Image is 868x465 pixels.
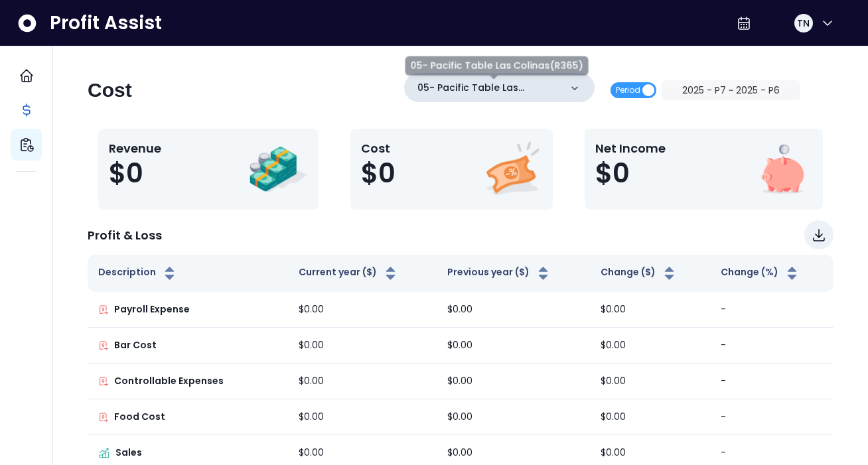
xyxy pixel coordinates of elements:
[797,17,810,30] span: TN
[753,139,812,199] img: Net Income
[710,399,833,435] td: -
[88,78,132,102] h2: Cost
[590,292,710,328] td: $0.00
[590,399,710,435] td: $0.00
[109,157,143,189] span: $0
[804,220,833,249] button: Download
[590,328,710,364] td: $0.00
[595,157,630,189] span: $0
[447,265,551,281] button: Previous year ($)
[288,328,437,364] td: $0.00
[114,374,224,388] p: Controllable Expenses
[361,139,396,157] p: Cost
[437,399,590,435] td: $0.00
[601,265,678,281] button: Change ($)
[248,139,308,199] img: Revenue
[109,139,161,157] p: Revenue
[361,157,396,189] span: $0
[114,302,190,316] p: Payroll Expense
[437,364,590,399] td: $0.00
[417,81,560,95] p: 05- Pacific Table Las Colinas(R365)
[288,292,437,328] td: $0.00
[299,265,399,281] button: Current year ($)
[288,364,437,399] td: $0.00
[437,328,590,364] td: $0.00
[288,399,437,435] td: $0.00
[616,82,640,98] span: Period
[114,410,165,424] p: Food Cost
[710,364,833,399] td: -
[482,139,542,199] img: Cost
[115,446,142,460] p: Sales
[590,364,710,399] td: $0.00
[662,80,801,100] button: 2025 - P7 ~ 2025 - P6
[88,226,162,244] p: Profit & Loss
[50,11,162,35] span: Profit Assist
[98,265,178,281] button: Description
[595,139,666,157] p: Net Income
[114,338,157,352] p: Bar Cost
[437,292,590,328] td: $0.00
[710,292,833,328] td: -
[721,265,800,281] button: Change (%)
[710,328,833,364] td: -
